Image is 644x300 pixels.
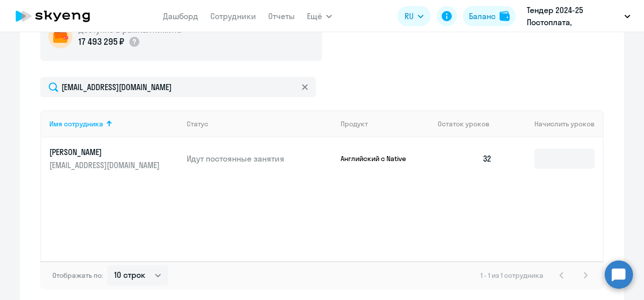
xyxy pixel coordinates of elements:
[210,11,256,21] a: Сотрудники
[341,119,368,128] div: Продукт
[78,35,124,48] p: 17 493 295 ₽
[307,10,322,22] span: Ещё
[522,4,635,28] button: Тендер 2024-25 Постоплата, [GEOGRAPHIC_DATA], ООО
[49,119,103,128] div: Имя сотрудника
[163,11,198,21] a: Дашборд
[49,119,179,128] div: Имя сотрудника
[469,10,496,22] div: Баланс
[480,271,543,280] span: 1 - 1 из 1 сотрудника
[49,146,179,171] a: [PERSON_NAME][EMAIL_ADDRESS][DOMAIN_NAME]
[397,6,431,26] button: RU
[52,271,103,280] span: Отображать по:
[527,4,620,28] p: Тендер 2024-25 Постоплата, [GEOGRAPHIC_DATA], ООО
[463,6,516,26] button: Балансbalance
[341,154,416,163] p: Английский с Native
[187,153,333,164] p: Идут постоянные занятия
[341,119,430,128] div: Продукт
[49,146,162,158] p: [PERSON_NAME]
[40,77,316,97] input: Поиск по имени, email, продукту или статусу
[405,10,414,22] span: RU
[268,11,295,21] a: Отчеты
[430,137,500,180] td: 32
[187,119,333,128] div: Статус
[307,6,332,26] button: Ещё
[438,119,490,128] span: Остаток уроков
[500,110,603,137] th: Начислить уроков
[438,119,500,128] div: Остаток уроков
[49,160,162,171] p: [EMAIL_ADDRESS][DOMAIN_NAME]
[187,119,208,128] div: Статус
[48,24,72,48] img: wallet-circle.png
[500,11,510,21] img: balance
